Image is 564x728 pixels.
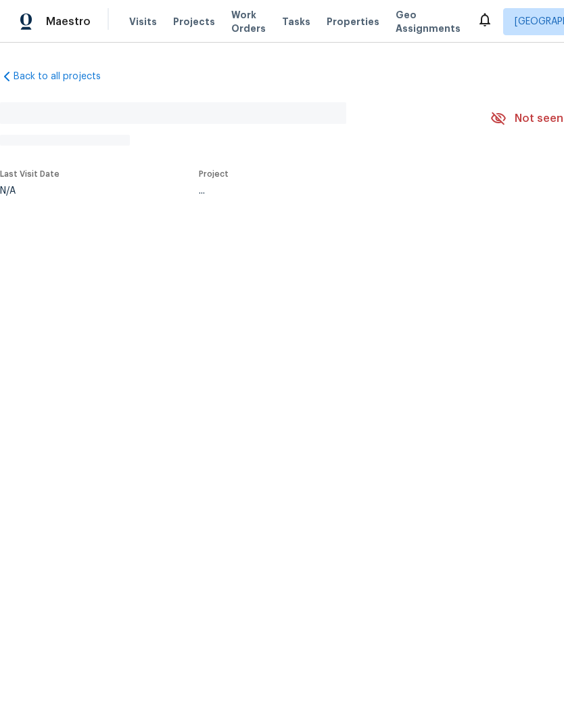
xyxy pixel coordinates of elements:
[199,186,459,196] div: ...
[396,8,461,35] span: Geo Assignments
[282,17,310,26] span: Tasks
[46,15,91,28] span: Maestro
[199,170,229,178] span: Project
[231,8,266,35] span: Work Orders
[327,15,379,28] span: Properties
[173,15,215,28] span: Projects
[129,15,157,28] span: Visits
